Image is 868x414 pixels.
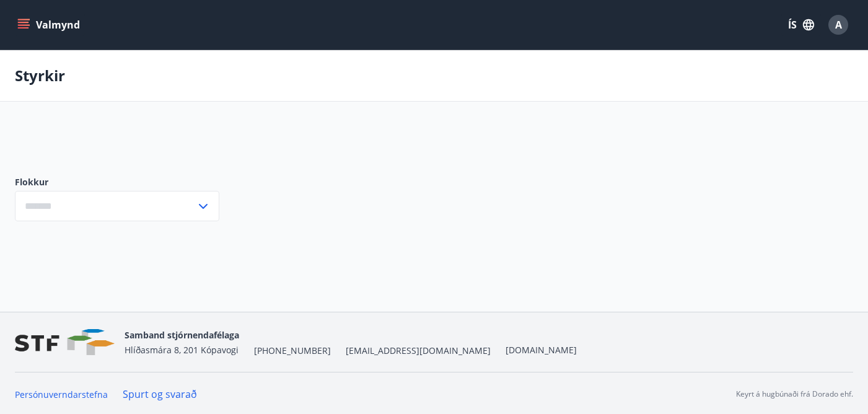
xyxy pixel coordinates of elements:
[835,18,842,32] span: A
[15,65,65,86] p: Styrkir
[346,345,491,357] span: [EMAIL_ADDRESS][DOMAIN_NAME]
[781,14,821,36] button: ÍS
[125,344,239,356] span: Hlíðasmára 8, 201 Kópavogi
[125,329,239,341] span: Samband stjórnendafélaga
[254,345,331,357] span: [PHONE_NUMBER]
[823,10,853,40] button: A
[506,344,577,356] a: [DOMAIN_NAME]
[123,387,197,401] a: Spurt og svarað
[15,329,115,356] img: vjCaq2fThgY3EUYqSgpjEiBg6WP39ov69hlhuPVN.png
[15,14,85,36] button: menu
[15,176,219,188] label: Flokkur
[736,389,853,400] p: Keyrt á hugbúnaði frá Dorado ehf.
[15,389,108,400] a: Persónuverndarstefna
